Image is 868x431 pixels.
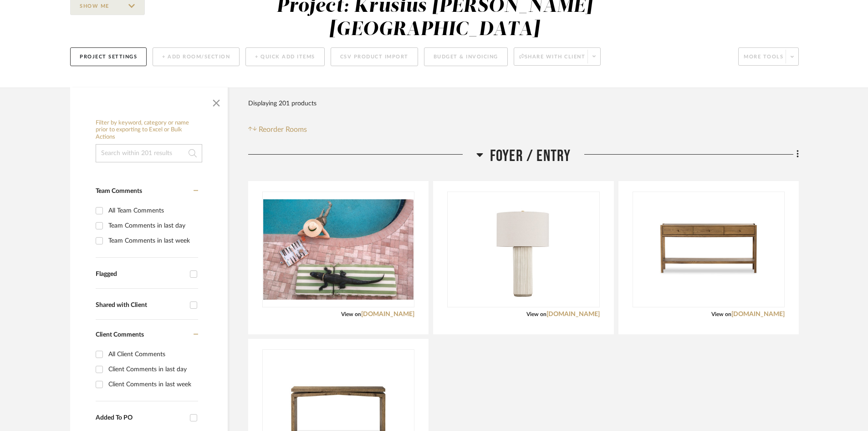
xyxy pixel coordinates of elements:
button: Reorder Rooms [248,124,307,135]
input: Search within 201 results [96,144,202,162]
button: Share with client [514,47,601,66]
img: Poolside 2 [263,199,414,300]
span: View on [526,312,546,317]
button: Close [207,92,225,110]
div: All Team Comments [108,203,196,218]
button: Project Settings [70,47,147,66]
div: Client Comments in last day [108,362,196,377]
span: Client Comments [96,332,144,338]
div: Added To PO [96,414,185,422]
span: Reorder Rooms [259,124,307,135]
div: Displaying 201 products [248,94,317,113]
button: + Add Room/Section [153,47,240,66]
a: [DOMAIN_NAME] [731,311,785,317]
a: [DOMAIN_NAME] [546,311,600,317]
button: Budget & Invoicing [424,47,508,66]
button: CSV Product Import [331,47,418,66]
span: Share with client [519,53,586,67]
span: View on [711,312,731,317]
span: Foyer / Entry [490,146,571,166]
div: Shared with Client [96,301,185,309]
div: All Client Comments [108,347,196,362]
div: Team Comments in last day [108,218,196,233]
div: Flagged [96,270,185,278]
span: Team Comments [96,188,142,194]
span: View on [341,312,361,317]
div: Client Comments in last week [108,377,196,392]
button: More tools [738,47,799,66]
img: Console [652,192,766,306]
button: + Quick Add Items [245,47,325,66]
div: Team Comments in last week [108,234,196,248]
span: More tools [744,53,783,67]
img: Console Table Lamp [466,192,580,306]
h6: Filter by keyword, category or name prior to exporting to Excel or Bulk Actions [96,119,202,141]
a: [DOMAIN_NAME] [361,311,414,317]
